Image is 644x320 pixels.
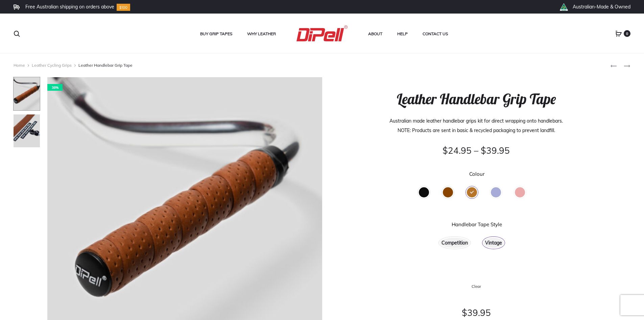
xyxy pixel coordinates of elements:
bdi: 39.95 [462,307,491,318]
a: Contact Us [423,29,448,38]
a: Why Leather [247,29,276,38]
a: Leather Cycling Grips [32,63,72,68]
span: $ [481,145,486,156]
label: Colour [469,171,484,176]
img: th_right_icon2.png [559,3,568,11]
li: Australian-Made & Owned [573,4,630,10]
li: Free Australian shipping on orders above [25,4,114,10]
a: Help [397,29,408,38]
bdi: 39.95 [481,145,510,156]
img: Dipell-bike-Mbar-Tan-Heavy-132-Paul-Osta-80x100.jpg [13,77,40,111]
a: About [368,29,382,38]
span: – [474,145,478,156]
span: $ [462,307,467,318]
img: Group-10.svg [117,4,130,11]
span: 0 [624,30,630,37]
bdi: 24.95 [443,145,472,156]
a: Clear [353,282,600,290]
span: $ [443,145,448,156]
span: 38% [47,84,63,91]
p: Australian made leather handlebar grips kit for direct wrapping onto handlebars. NOTE: Products a... [353,116,600,135]
nav: Leather Handlebar Grip Tape [14,60,610,70]
img: Dipell-bike-leather-upackaged-TanHeavy-102-Paul-Osta-80x100.jpg [13,114,40,148]
a: 0 [615,30,622,37]
label: Handlebar Tape Style [452,222,502,227]
h1: Leather Handlebar Grip Tape [353,91,600,108]
span: Competition [442,238,468,248]
a: Buy Grip Tapes [200,29,232,38]
a: Home [14,63,25,68]
img: Frame.svg [14,4,20,10]
nav: Product navigation [610,60,630,70]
